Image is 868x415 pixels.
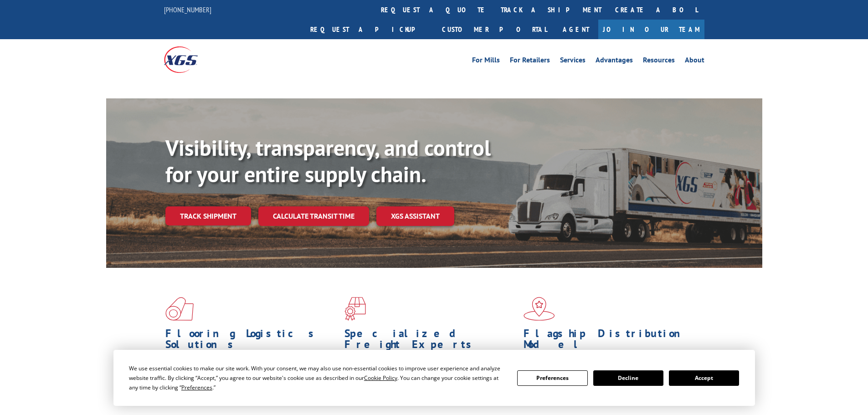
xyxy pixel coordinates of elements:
[472,56,500,67] a: For Mills
[524,328,696,354] h1: Flagship Distribution Model
[593,370,663,386] button: Decline
[344,328,517,354] h1: Specialized Freight Experts
[643,56,675,67] a: Resources
[344,297,366,321] img: xgs-icon-focused-on-flooring-red
[524,297,555,321] img: xgs-icon-flagship-distribution-model-red
[435,20,554,39] a: Customer Portal
[258,206,369,226] a: Calculate transit time
[113,350,755,406] div: Cookie Consent Prompt
[554,20,598,39] a: Agent
[598,20,704,39] a: Join Our Team
[303,20,435,39] a: Request a pickup
[164,5,211,14] a: [PHONE_NUMBER]
[596,56,633,67] a: Advantages
[560,56,586,67] a: Services
[165,133,491,188] b: Visibility, transparency, and control for your entire supply chain.
[165,206,251,225] a: Track shipment
[165,297,194,321] img: xgs-icon-total-supply-chain-intelligence-red
[685,56,704,67] a: About
[517,370,587,386] button: Preferences
[364,374,397,382] span: Cookie Policy
[510,56,550,67] a: For Retailers
[181,384,212,391] span: Preferences
[669,370,739,386] button: Accept
[129,364,506,392] div: We use essential cookies to make our site work. With your consent, we may also use non-essential ...
[165,328,338,354] h1: Flooring Logistics Solutions
[376,206,454,226] a: XGS ASSISTANT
